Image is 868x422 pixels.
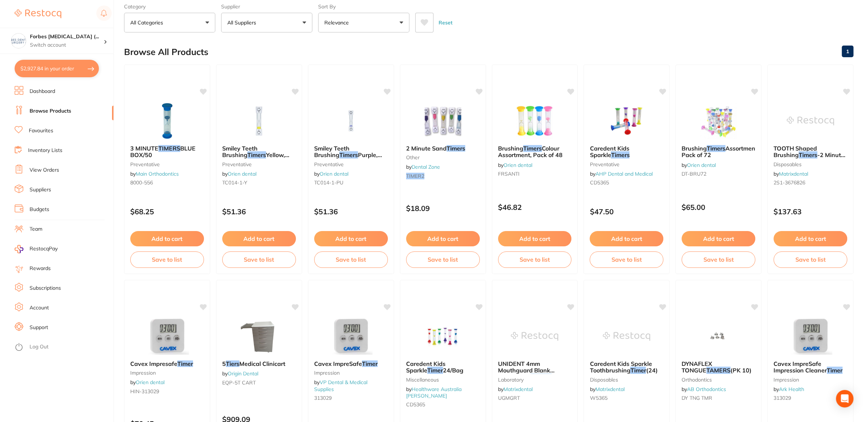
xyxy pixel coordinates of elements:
a: RestocqPay [15,245,58,253]
b: Cavex Impresafe Timer [130,360,204,367]
b: 5 Tiers Medical Clinicart [222,360,296,367]
em: Timers [447,145,465,152]
span: 2 Color 127mm Square [498,374,571,387]
small: preventative [590,161,663,167]
img: Cavex ImpreSafe Timer [327,318,375,355]
a: AB Orthodontics [687,386,726,392]
em: Timer [827,367,842,374]
em: Timers [707,145,725,152]
b: Smiley Teeth Brushing Timers Yellow, Pack of 50 [222,145,296,159]
b: Caredent Kids Sparkle Toothbrushing Timer (24) [590,360,663,374]
em: Timer [630,367,646,374]
em: TAMERS [706,367,730,374]
em: Timer [362,360,378,367]
small: other [406,155,480,160]
b: Caredent Kids Sparkle Timer 24/Bag [406,360,480,374]
button: Add to cart [498,231,572,246]
span: UGMGRT [498,395,520,401]
button: Save to list [222,251,296,267]
img: DYNAFLEX TONGUE TAMERS (PK 10) [695,318,742,355]
button: Add to cart [130,231,204,246]
span: Caredent Kids Sparkle [590,145,629,159]
span: by [314,379,367,392]
a: Log Out [30,343,49,351]
a: Suppliers [30,186,51,194]
img: Forbes Dental Surgery (DentalTown 6) [11,34,26,48]
a: 1 [842,44,853,59]
img: Smiley Teeth Brushing Timers Yellow, Pack of 50 [235,103,283,139]
span: Brushing [682,145,707,152]
button: Save to list [314,251,388,267]
label: Sort By [318,3,409,10]
span: Brushing [498,145,523,152]
span: DYNAFLEX TONGUE [682,360,712,374]
div: Open Intercom Messenger [836,390,853,407]
img: Caredent Kids Sparkle Toothbrushing Timer (24) [603,318,650,355]
img: Brushing Timers Colour Assortment, Pack of 48 [511,103,558,139]
span: 2 Minute Sand [406,145,447,152]
button: Reset [436,13,455,32]
p: $68.25 [130,207,204,216]
span: by [222,171,256,177]
span: -2 Minute (50) [774,151,845,165]
img: 5 Tiers Medical Clinicart [235,318,283,355]
a: Ark Health [779,386,804,392]
p: $47.50 [590,207,663,216]
p: $65.00 [682,203,755,211]
a: Matrixdental [504,386,533,392]
span: EQP-5T CART [222,379,256,386]
span: DT-BRU72 [682,171,706,177]
img: 2 Minute Sand Timers [419,103,467,139]
em: Timer [177,360,193,367]
a: Account [30,304,49,312]
em: Timers [611,151,629,159]
p: $51.36 [314,207,388,216]
span: 313029 [314,395,332,401]
small: preventative [314,161,388,167]
span: TC014-1-PU [314,179,343,186]
span: TOOTH Shaped Brushing [774,145,817,159]
em: TIGERS [531,374,552,381]
h4: Forbes Dental Surgery (DentalTown 6) [30,33,104,40]
a: Main Orthodontics [136,171,179,177]
span: by [590,171,652,177]
b: Brushing Timers Assortment, Pack of 72 [682,145,755,159]
a: Inventory Lists [28,147,62,154]
label: Supplier [221,3,312,10]
a: Orien dental [228,171,256,177]
b: Smiley Teeth Brushing Timers Purple, Pack of 50 [314,145,388,159]
h2: Browse All Products [124,47,208,57]
span: TC014-1-Y [222,179,247,186]
a: View Orders [30,167,59,174]
small: impression [314,370,388,376]
img: 3 MINUTE TIMERS BLUE BOX/50 [143,103,191,139]
em: Timers [339,151,358,159]
em: Timer [427,367,443,374]
a: Rewards [30,265,51,272]
span: Cavex Impresafe [130,360,177,367]
p: All Categories [130,19,166,26]
img: Restocq Logo [15,9,61,18]
button: All Categories [124,13,215,32]
b: Cavex ImpreSafe Timer [314,360,388,367]
img: Brushing Timers Assortment, Pack of 72 [695,103,742,139]
p: $51.36 [222,207,296,216]
button: Add to cart [222,231,296,246]
span: by [498,386,533,392]
a: AHP Dental and Medical [595,171,652,177]
span: Purple, Pack of 50 [314,151,382,165]
span: Cavex ImpreSafe [314,360,362,367]
small: impression [774,377,847,383]
p: Relevance [324,19,352,26]
span: CD5365 [590,179,609,186]
span: by [682,162,716,168]
a: Matrixdental [595,386,624,392]
span: RestocqPay [30,245,58,253]
img: Smiley Teeth Brushing Timers Purple, Pack of 50 [327,103,375,139]
small: orthodontics [682,377,755,383]
button: Save to list [682,251,755,267]
a: Matrixdental [779,171,808,177]
a: VP Dental & Medical Supplies [314,379,367,392]
button: Add to cart [314,231,388,246]
span: by [222,370,258,377]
